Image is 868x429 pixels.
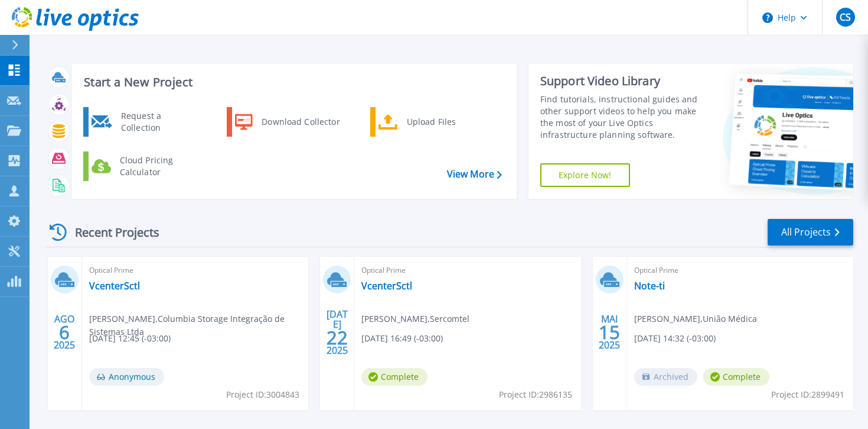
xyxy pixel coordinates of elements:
[59,327,70,337] span: 6
[540,73,703,89] div: Support Video Library
[227,107,348,137] a: Download Collector
[768,219,853,246] a: All Projects
[89,280,140,292] a: VcenterSctl
[499,388,572,401] span: Project ID: 2986135
[53,311,76,354] div: AGO 2025
[361,280,412,292] a: VcenterSctl
[634,280,665,292] a: Note-ti
[326,311,348,354] div: [DATE] 2025
[840,12,851,22] span: CS
[89,332,171,345] span: [DATE] 12:45 (-03:00)
[599,327,620,337] span: 15
[634,368,697,386] span: Archived
[361,332,443,345] span: [DATE] 16:49 (-03:00)
[361,368,428,386] span: Complete
[89,264,301,277] span: Optical Prime
[226,388,299,401] span: Project ID: 3004843
[361,264,573,277] span: Optical Prime
[89,368,164,386] span: Anonymous
[771,388,844,401] span: Project ID: 2899491
[115,110,201,134] div: Request a Collection
[361,312,469,325] span: [PERSON_NAME] , Sercomtel
[327,333,348,343] span: 22
[45,218,175,247] div: Recent Projects
[447,169,502,180] a: View More
[634,264,846,277] span: Optical Prime
[83,107,204,137] a: Request a Collection
[703,368,769,386] span: Complete
[634,332,716,345] span: [DATE] 14:32 (-03:00)
[256,110,345,134] div: Download Collector
[540,93,703,141] div: Find tutorials, instructional guides and other support videos to help you make the most of your L...
[89,312,308,338] span: [PERSON_NAME] , Columbia Storage Integração de Sistemas Ltda
[401,110,488,134] div: Upload Files
[370,107,491,137] a: Upload Files
[84,76,501,89] h3: Start a New Project
[83,151,204,181] a: Cloud Pricing Calculator
[540,163,630,187] a: Explore Now!
[634,312,757,325] span: [PERSON_NAME] , União Médica
[598,311,621,354] div: MAI 2025
[114,154,201,178] div: Cloud Pricing Calculator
